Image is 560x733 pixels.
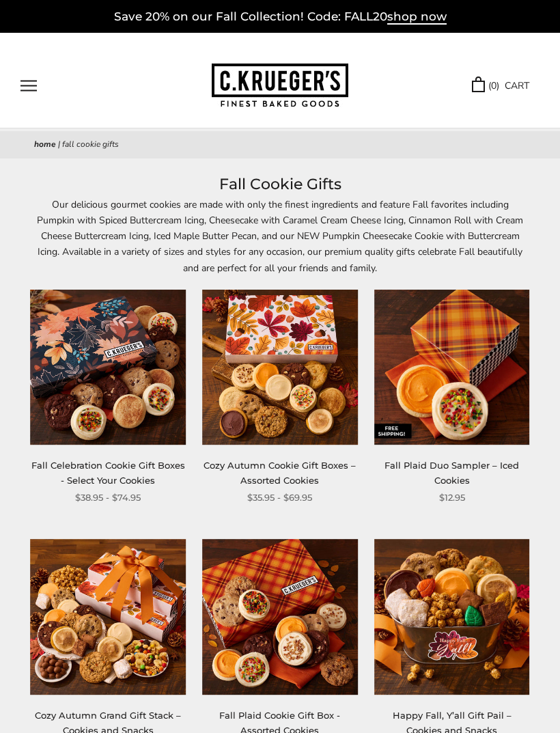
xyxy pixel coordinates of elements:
[202,290,358,445] img: Cozy Autumn Cookie Gift Boxes – Assorted Cookies
[374,290,530,445] img: Fall Plaid Duo Sampler – Iced Cookies
[247,490,312,505] span: $35.95 - $69.95
[202,540,358,695] img: Fall Plaid Cookie Gift Box - Assorted Cookies
[384,460,519,485] a: Fall Plaid Duo Sampler – Iced Cookies
[31,290,186,445] img: Fall Celebration Cookie Gift Boxes - Select Your Cookies
[374,540,530,695] img: Happy Fall, Y’all Gift Pail – Cookies and Snacks
[34,172,526,197] h1: Fall Cookie Gifts
[472,78,529,94] a: (0) CART
[20,80,37,92] button: Open navigation
[34,139,56,150] a: Home
[212,64,348,108] img: C.KRUEGER'S
[439,490,465,505] span: $12.95
[31,540,186,695] img: Cozy Autumn Grand Gift Stack – Cookies and Snacks
[34,138,526,152] nav: breadcrumbs
[58,139,60,150] span: |
[204,460,356,485] a: Cozy Autumn Cookie Gift Boxes – Assorted Cookies
[114,10,447,25] a: Save 20% on our Fall Collection! Code: FALL20shop now
[387,10,447,25] span: shop now
[75,490,141,505] span: $38.95 - $74.95
[62,139,119,150] span: Fall Cookie Gifts
[37,198,523,274] span: Our delicious gourmet cookies are made with only the finest ingredients and feature Fall favorite...
[31,460,185,485] a: Fall Celebration Cookie Gift Boxes - Select Your Cookies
